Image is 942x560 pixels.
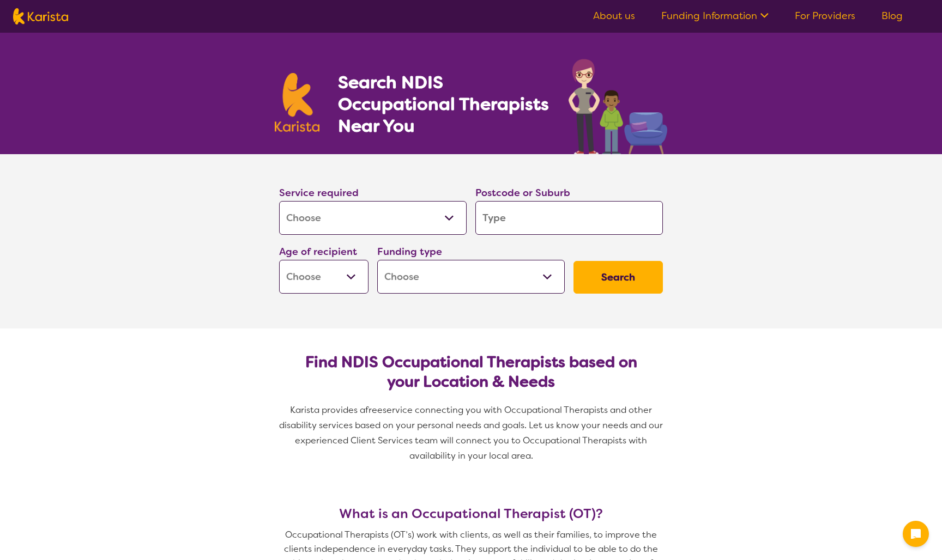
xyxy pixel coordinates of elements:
img: occupational-therapy [569,59,667,154]
span: service connecting you with Occupational Therapists and other disability services based on your p... [279,404,665,461]
span: Karista provides a [290,404,365,416]
h1: Search NDIS Occupational Therapists Near You [338,71,550,137]
a: Funding Information [661,9,769,22]
h3: What is an Occupational Therapist (OT)? [275,506,667,521]
a: About us [593,9,635,22]
button: Search [573,261,663,294]
input: Type [475,201,663,235]
label: Service required [279,186,359,199]
img: Karista logo [13,8,68,25]
label: Funding type [377,245,442,258]
h2: Find NDIS Occupational Therapists based on your Location & Needs [288,352,654,392]
a: For Providers [795,9,855,22]
span: free [365,404,383,416]
img: Karista logo [275,73,319,132]
a: Blog [881,9,903,22]
label: Postcode or Suburb [475,186,570,199]
label: Age of recipient [279,245,357,258]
